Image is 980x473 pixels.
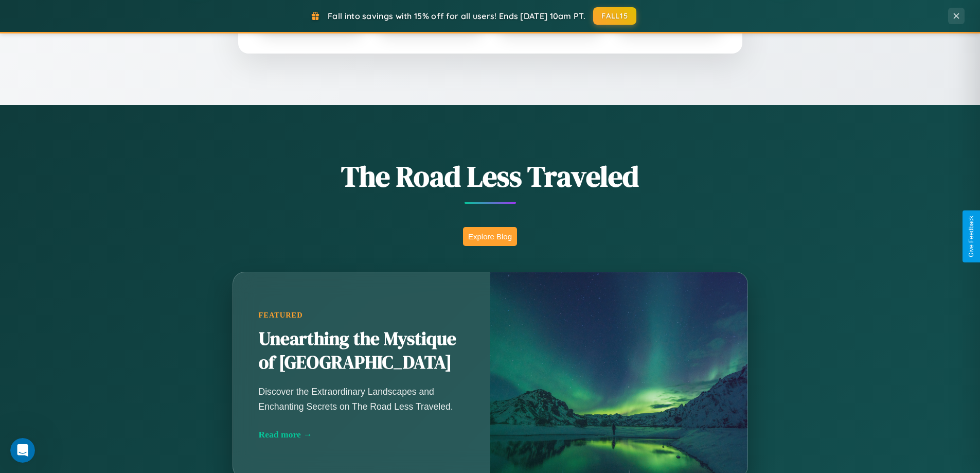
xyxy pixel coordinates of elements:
div: Featured [259,311,465,320]
iframe: Intercom live chat [10,438,35,463]
h1: The Road Less Traveled [182,156,799,196]
div: Give Feedback [968,216,975,257]
p: Discover the Extraordinary Landscapes and Enchanting Secrets on The Road Less Traveled. [259,384,465,413]
button: FALL15 [593,7,636,25]
span: Fall into savings with 15% off for all users! Ends [DATE] 10am PT. [328,11,585,21]
div: Read more → [259,429,465,440]
h2: Unearthing the Mystique of [GEOGRAPHIC_DATA] [259,327,465,375]
button: Explore Blog [463,227,517,246]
